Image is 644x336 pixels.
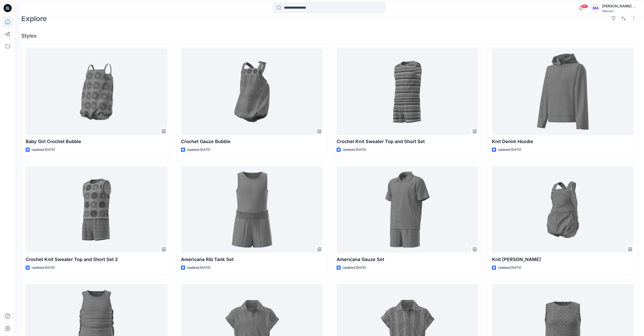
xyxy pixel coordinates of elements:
[602,9,638,13] div: Walmart
[187,265,210,270] p: Updated [DATE]
[337,256,478,263] p: Americana Gauze Set
[21,33,638,39] h4: Styles
[337,138,478,145] p: Crochet Knit Sweater Top and Short Set
[492,166,634,253] a: Knit Denim Romper
[32,147,55,152] p: Updated [DATE]
[337,48,478,135] a: Crochet Knit Sweater Top and Short Set
[181,166,323,253] a: Americana Rib Tank Set
[26,138,167,145] p: Baby Girl Crochet Bubble
[21,14,47,23] h2: Explore
[181,256,323,263] p: Americana Rib Tank Set
[581,4,588,8] span: 99+
[602,3,638,9] div: [PERSON_NAME] Au-[PERSON_NAME]
[492,138,634,145] p: Knit Denim Hoodie
[343,147,366,152] p: Updated [DATE]
[492,256,634,263] p: Knit [PERSON_NAME]
[187,147,210,152] p: Updated [DATE]
[181,48,323,135] a: Crochet Gauze Bubble
[492,48,634,135] a: Knit Denim Hoodie
[343,265,366,270] p: Updated [DATE]
[498,147,521,152] p: Updated [DATE]
[26,166,167,253] a: Crochet Knit Sweater Top and Short Set 2
[26,48,167,135] a: Baby Girl Crochet Bubble
[32,265,55,270] p: Updated [DATE]
[181,138,323,145] p: Crochet Gauze Bubble
[26,256,167,263] p: Crochet Knit Sweater Top and Short Set 2
[498,265,521,270] p: Updated [DATE]
[337,166,478,253] a: Americana Gauze Set
[591,4,600,13] div: MA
